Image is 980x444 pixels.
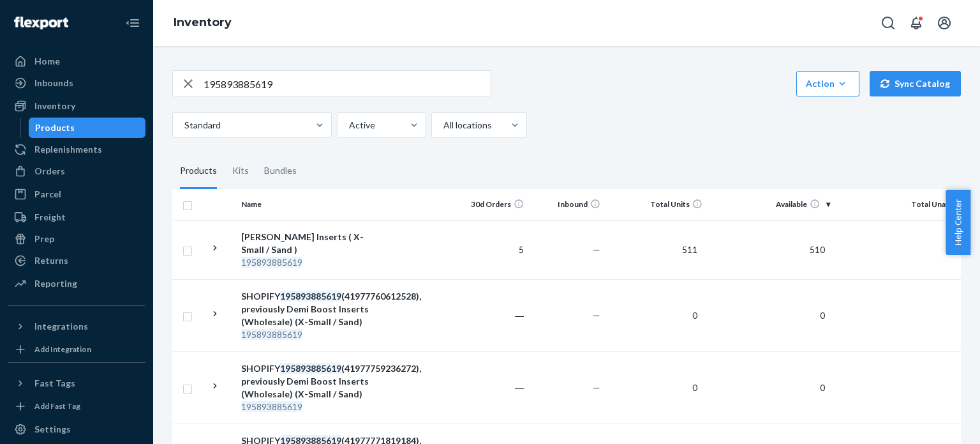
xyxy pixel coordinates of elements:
[34,344,91,355] div: Add Integration
[174,15,232,29] a: Inventory
[34,100,75,112] div: Inventory
[34,188,61,201] div: Parcel
[264,153,297,189] div: Bundles
[8,139,145,160] a: Replenishments
[452,351,529,424] td: ―
[8,229,145,249] a: Prep
[241,231,375,256] div: [PERSON_NAME] Inserts ( X-Small / Sand )
[280,291,341,302] em: 195893885619
[34,143,102,156] div: Replenishments
[932,10,957,36] button: Open account menu
[8,250,145,271] a: Returns
[241,401,302,412] em: 195893885619
[875,10,901,36] button: Open Search Box
[708,189,835,220] th: Available
[605,189,708,220] th: Total Units
[593,310,600,321] span: —
[241,329,302,340] em: 195893885619
[8,273,145,294] a: Reporting
[452,220,529,279] td: 5
[805,244,830,255] span: 510
[452,189,529,220] th: 30d Orders
[8,184,145,204] a: Parcel
[34,165,65,178] div: Orders
[120,10,145,36] button: Close Navigation
[8,51,145,72] a: Home
[8,207,145,227] a: Freight
[34,401,80,411] div: Add Fast Tag
[8,419,145,440] a: Settings
[34,377,75,390] div: Fast Tags
[8,73,145,93] a: Inbounds
[29,118,146,138] a: Products
[34,254,68,267] div: Returns
[593,382,600,393] span: —
[442,119,443,132] input: All locations
[8,316,145,337] button: Integrations
[593,244,600,255] span: —
[8,373,145,394] button: Fast Tags
[163,4,242,42] ol: breadcrumbs
[183,119,184,132] input: Standard
[35,121,75,134] div: Products
[677,244,702,255] span: 511
[946,190,970,255] button: Help Center
[241,290,375,328] div: SHOPIFY (41977760612528), previously Demi Boost Inserts (Wholesale) (X-Small / Sand)
[348,119,349,132] input: Active
[14,17,68,29] img: Flexport logo
[34,277,77,290] div: Reporting
[8,342,145,357] a: Add Integration
[870,71,961,96] button: Sync Catalog
[452,279,529,351] td: ―
[8,399,145,414] a: Add Fast Tag
[241,362,375,401] div: SHOPIFY (41977759236272), previously Demi Boost Inserts (Wholesale) (X-Small / Sand)
[232,153,249,189] div: Kits
[8,96,145,116] a: Inventory
[529,189,605,220] th: Inbound
[8,161,145,181] a: Orders
[34,77,73,89] div: Inbounds
[280,363,341,374] em: 195893885619
[34,423,71,436] div: Settings
[806,77,850,90] div: Action
[34,55,60,68] div: Home
[204,71,491,96] input: Search inventory by name or sku
[815,382,830,393] span: 0
[34,211,66,224] div: Freight
[815,310,830,321] span: 0
[236,189,380,220] th: Name
[241,257,302,268] em: 195893885619
[180,153,217,189] div: Products
[34,320,88,333] div: Integrations
[903,10,929,36] button: Open notifications
[796,71,859,96] button: Action
[687,382,702,393] span: 0
[687,310,702,321] span: 0
[34,233,54,245] div: Prep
